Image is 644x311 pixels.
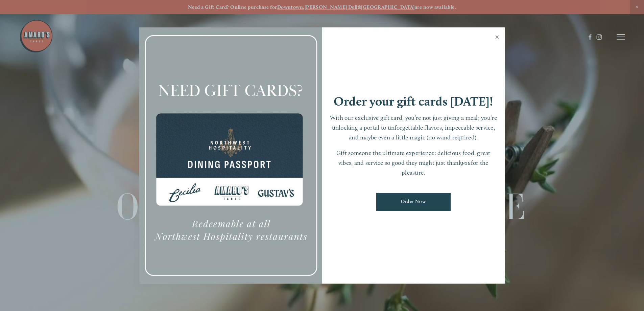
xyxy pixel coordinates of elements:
a: Close [491,28,504,47]
a: Order Now [376,193,451,211]
p: Gift someone the ultimate experience: delicious food, great vibes, and service so good they might... [329,148,498,177]
p: With our exclusive gift card, you’re not just giving a meal; you’re unlocking a portal to unforge... [329,113,498,142]
em: you [462,159,471,166]
h1: Order your gift cards [DATE]! [334,95,493,108]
